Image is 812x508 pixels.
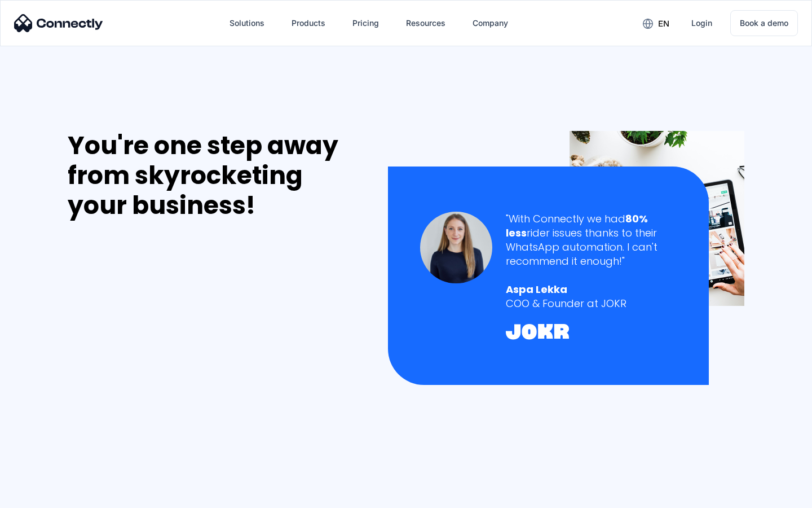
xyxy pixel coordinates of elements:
[406,15,445,31] div: Resources
[473,15,508,31] div: Company
[230,15,264,31] div: Solutions
[68,234,237,493] iframe: Form 0
[730,10,798,36] a: Book a demo
[23,488,68,504] ul: Language list
[11,488,68,504] aside: Language selected: English
[292,15,325,31] div: Products
[682,10,721,37] a: Login
[343,10,388,37] a: Pricing
[506,282,567,296] strong: Aspa Lekka
[506,212,648,240] strong: 80% less
[658,16,669,32] div: en
[352,15,379,31] div: Pricing
[506,296,677,310] div: COO & Founder at JOKR
[506,212,677,269] div: "With Connectly we had rider issues thanks to their WhatsApp automation. I can't recommend it eno...
[14,14,103,32] img: Connectly Logo
[68,131,364,220] div: You're one step away from skyrocketing your business!
[691,15,712,31] div: Login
